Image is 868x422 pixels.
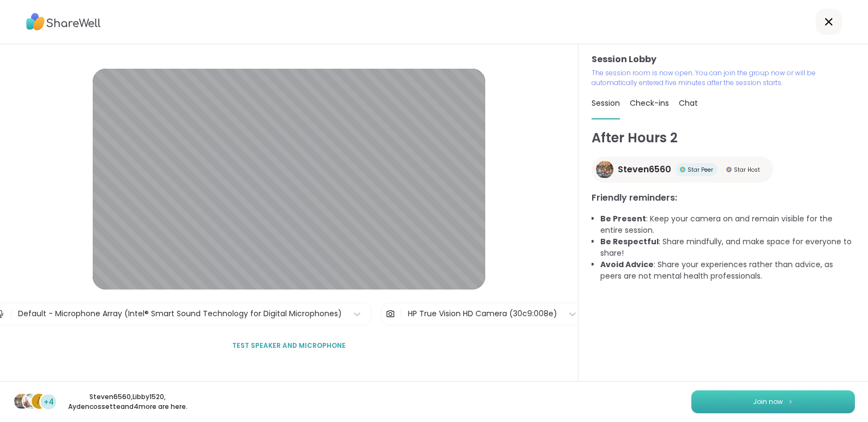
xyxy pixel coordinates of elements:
[592,98,620,108] span: Session
[18,308,342,319] div: Default - Microphone Array (Intel® Smart Sound Technology for Digital Microphones)
[44,396,54,408] span: +4
[10,303,13,325] span: |
[600,213,855,236] li: : Keep your camera on and remain visible for the entire session.
[592,128,855,148] h1: After Hours 2
[228,334,350,357] button: Test speaker and microphone
[734,166,760,174] span: Star Host
[726,167,732,172] img: Star Host
[753,397,783,407] span: Join now
[688,166,713,174] span: Star Peer
[600,259,855,282] li: : Share your experiences rather than advice, as peers are not mental health professionals.
[23,394,38,409] img: Libby1520
[592,68,855,88] p: The session room is now open. You can join the group now or will be automatically entered five mi...
[787,399,794,405] img: ShareWell Logomark
[600,259,654,270] b: Avoid Advice
[232,341,346,351] span: Test speaker and microphone
[600,213,646,224] b: Be Present
[14,394,29,409] img: Steven6560
[67,392,189,412] p: Steven6560 , Libby1520 , Aydencossette and 4 more are here.
[600,236,659,247] b: Be Respectful
[400,303,402,325] span: |
[596,161,613,178] img: Steven6560
[679,98,698,108] span: Chat
[618,163,671,176] span: Steven6560
[691,390,855,413] button: Join now
[37,394,43,408] span: A
[680,167,685,172] img: Star Peer
[385,303,395,325] img: Camera
[592,156,773,183] a: Steven6560Steven6560Star PeerStar PeerStar HostStar Host
[26,9,101,34] img: ShareWell Logo
[592,53,855,66] h3: Session Lobby
[630,98,669,108] span: Check-ins
[408,308,557,319] div: HP True Vision HD Camera (30c9:008e)
[592,191,855,204] h3: Friendly reminders:
[600,236,855,259] li: : Share mindfully, and make space for everyone to share!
